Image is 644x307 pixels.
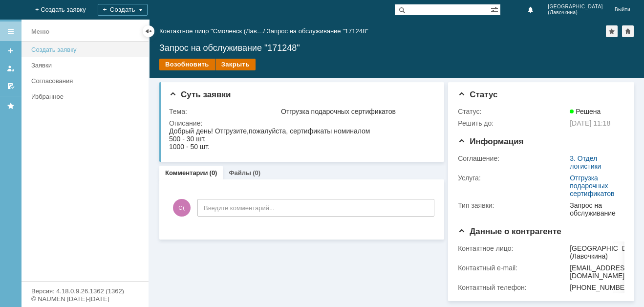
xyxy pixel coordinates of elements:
[169,108,279,115] div: Тема:
[165,169,208,176] a: Комментарии
[210,169,217,176] div: (0)
[458,154,568,162] div: Соглашение:
[3,61,19,76] a: Мои заявки
[491,4,500,14] span: Расширенный поиск
[169,90,231,99] span: Суть заявки
[169,119,434,127] div: Описание:
[159,27,263,35] a: Контактное лицо "Смоленск (Лав…
[458,284,568,291] div: Контактный телефон:
[31,77,143,85] div: Согласования
[570,244,641,260] div: [GEOGRAPHIC_DATA] (Лавочкина)
[159,43,634,53] div: Запрос на обслуживание "171248"
[173,199,191,217] span: С(
[458,137,523,146] span: Информация
[548,4,603,10] span: [GEOGRAPHIC_DATA]
[570,264,641,280] div: [EMAIL_ADDRESS][DOMAIN_NAME]
[458,90,497,99] span: Статус
[458,119,568,127] div: Решить до:
[570,119,610,127] span: [DATE] 11:18
[27,58,147,73] a: Заявки
[458,174,568,182] div: Услуга:
[458,227,561,236] span: Данные о контрагенте
[31,93,132,100] div: Избранное
[606,25,618,37] div: Добавить в избранное
[27,73,147,88] a: Согласования
[570,154,601,170] a: 3. Отдел логистики
[570,201,621,217] div: Запрос на обслуживание
[458,108,568,115] div: Статус:
[159,27,267,35] div: /
[458,264,568,272] div: Контактный e-mail:
[267,27,368,35] div: Запрос на обслуживание "171248"
[98,4,148,16] div: Создать
[570,174,614,197] a: Отгрузка подарочных сертификатов
[3,78,19,94] a: Мои согласования
[31,62,143,69] div: Заявки
[3,43,19,59] a: Создать заявку
[570,108,601,115] span: Решена
[31,296,139,302] div: © NAUMEN [DATE]-[DATE]
[622,25,634,37] div: Сделать домашней страницей
[281,108,432,115] div: Отгрузка подарочных сертификатов
[253,169,260,176] div: (0)
[27,42,147,57] a: Создать заявку
[31,26,49,38] div: Меню
[570,284,641,291] div: [PHONE_NUMBER]
[229,169,251,176] a: Файлы
[458,201,568,209] div: Тип заявки:
[143,25,154,37] div: Скрыть меню
[31,288,139,294] div: Версия: 4.18.0.9.26.1362 (1362)
[548,10,603,16] span: (Лавочкина)
[31,46,143,53] div: Создать заявку
[458,244,568,252] div: Контактное лицо:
